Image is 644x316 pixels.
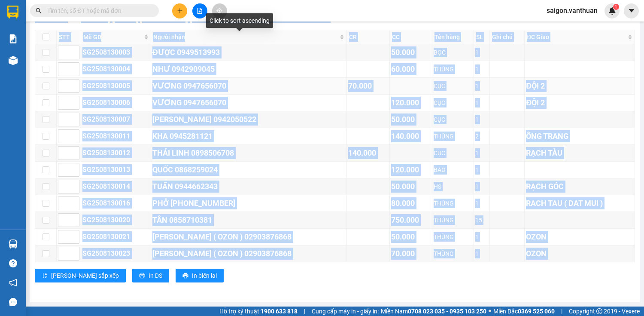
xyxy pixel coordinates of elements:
span: Hỗ trợ kỹ thuật: [219,307,298,316]
div: 1 [475,249,488,258]
span: In biên lai [192,271,217,280]
div: [PERSON_NAME] ( OZON ) 02903876868 [152,248,346,260]
div: NHƯ 0942909045 [152,63,346,75]
div: 1 [475,48,488,57]
div: ĐỘI 2 [526,97,633,109]
div: [PERSON_NAME] ( OZON ) 02903876868 [152,231,346,243]
span: search [36,8,42,14]
button: printerIn DS [132,269,169,282]
td: SG2508130004 [81,61,151,78]
div: SG2508130005 [82,80,149,91]
div: THÙNG [434,249,472,258]
td: SG2508130007 [81,111,151,128]
td: SG2508130011 [81,128,151,145]
div: SG2508130006 [82,97,149,108]
span: sort-ascending [42,273,48,279]
div: OZON [526,231,633,243]
div: SG2508130023 [82,248,149,259]
div: VƯƠNG 0947656070 [152,97,346,109]
div: 50.000 [391,46,431,58]
div: 1 [475,182,488,191]
button: sort-ascending[PERSON_NAME] sắp xếp [35,269,126,282]
span: In DS [149,271,162,280]
div: ÔNG TRANG [526,130,633,142]
div: 140.000 [348,147,388,159]
div: 750.000 [391,214,431,226]
div: CỤC [434,81,472,91]
span: message [9,298,17,306]
div: 1 [475,148,488,158]
span: Mã GD [83,32,142,42]
td: SG2508130014 [81,178,151,195]
div: SG2508130014 [82,181,149,192]
div: SG2508130012 [82,147,149,158]
div: 2 [475,132,488,141]
span: | [304,307,305,316]
td: SG2508130005 [81,78,151,95]
div: SG2508130021 [82,231,149,242]
div: 60.000 [391,63,431,75]
span: aim [216,8,222,14]
button: plus [172,3,187,18]
button: aim [212,3,227,18]
div: 50.000 [391,231,431,243]
div: THÙNG [434,64,472,74]
div: KHA 0945281121 [152,130,346,142]
div: THÙNG [434,132,472,141]
div: CỤC [434,115,472,124]
input: Tìm tên, số ĐT hoặc mã đơn [47,6,149,15]
div: 70.000 [348,80,388,92]
div: 1 [475,98,488,107]
div: SG2508130011 [82,131,149,141]
span: Cung cấp máy in - giấy in: [312,307,379,316]
span: printer [182,273,188,279]
span: saigon.vanthuan [540,5,605,16]
div: RẠCH TÀU [526,147,633,159]
div: 120.000 [391,97,431,109]
div: Click to sort ascending [206,13,273,28]
span: Người nhận [153,32,338,42]
div: CỤC [434,98,472,107]
div: THÙNG [434,215,472,225]
strong: 0369 525 060 [518,308,555,315]
span: question-circle [9,259,17,267]
th: STT [57,30,81,44]
span: Miền Bắc [493,307,555,316]
div: 1 [475,81,488,91]
div: VƯƠNG 0947656070 [152,80,346,92]
div: BỌC [434,48,472,57]
span: printer [139,273,145,279]
button: printerIn biên lai [176,269,224,282]
div: 70.000 [391,248,431,260]
th: Tên hàng [432,30,474,44]
div: QUỐC 0868259024 [152,164,346,176]
div: SG2508130004 [82,64,149,74]
div: TÂN 0858710381 [152,214,346,226]
div: 1 [475,115,488,124]
span: ĐC Giao [527,32,626,42]
td: SG2508130006 [81,95,151,111]
div: 80.000 [391,197,431,209]
img: solution-icon [9,34,18,43]
span: plus [177,8,183,14]
th: SL [474,30,490,44]
div: 15 [475,215,488,225]
th: CC [390,30,432,44]
td: SG2508130016 [81,195,151,212]
strong: 1900 633 818 [261,308,298,315]
img: warehouse-icon [9,56,18,65]
td: SG2508130021 [81,229,151,245]
div: 120.000 [391,164,431,176]
div: BAO [434,165,472,175]
div: [PERSON_NAME] 0942050522 [152,114,346,126]
div: TUẤN 0944662343 [152,181,346,193]
div: 140.000 [391,130,431,142]
div: 1 [475,64,488,74]
span: file-add [197,8,203,14]
span: caret-down [628,7,635,15]
td: SG2508130003 [81,44,151,61]
td: SG2508130020 [81,212,151,229]
img: warehouse-icon [9,239,18,249]
div: SG2508130013 [82,164,149,175]
div: THÙNG [434,199,472,208]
